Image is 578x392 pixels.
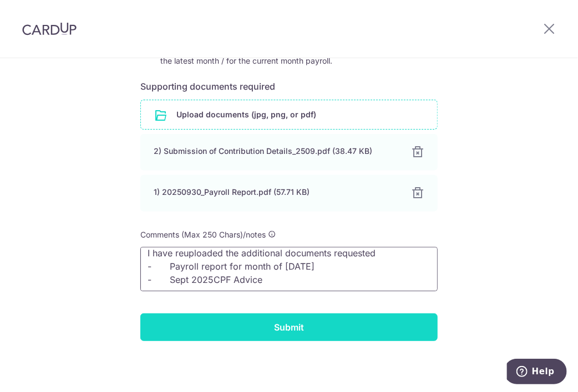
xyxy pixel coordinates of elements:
[154,146,398,157] div: 2) Submission of Contribution Details_2509.pdf (38.47 KB)
[140,80,438,93] h6: Supporting documents required
[140,230,266,239] span: Comments (Max 250 Chars)/notes
[154,187,398,198] div: 1) 20250930_Payroll Report.pdf (57.71 KB)
[22,22,77,35] img: CardUp
[140,313,438,341] input: Submit
[140,100,438,130] div: Upload documents (jpg, png, or pdf)
[507,359,567,386] iframe: Opens a widget where you can find more information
